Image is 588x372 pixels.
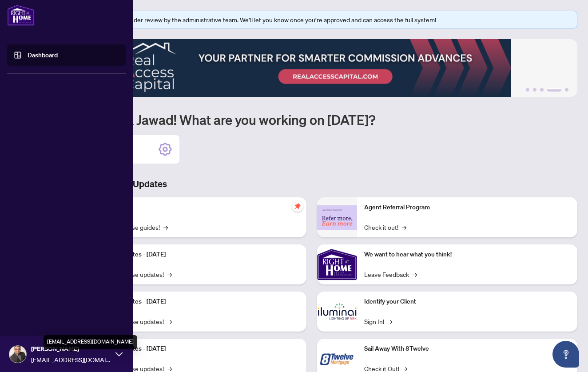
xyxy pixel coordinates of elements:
[28,51,58,59] a: Dashboard
[364,203,570,212] p: Agent Referral Program
[46,111,577,128] h1: Welcome back Jawad! What are you working on [DATE]?
[9,346,26,363] img: Profile Icon
[163,222,168,232] span: →
[364,297,570,307] p: Identify your Client
[93,344,299,354] p: Platform Updates - [DATE]
[93,250,299,260] p: Platform Updates - [DATE]
[317,244,357,284] img: We want to hear what you think!
[552,341,579,368] button: Open asap
[93,297,299,307] p: Platform Updates - [DATE]
[547,88,561,92] button: 4
[31,344,111,354] span: [PERSON_NAME]
[540,88,544,92] button: 3
[167,269,172,279] span: →
[317,292,357,332] img: Identify your Client
[364,222,406,232] a: Check it out!→
[167,316,172,326] span: →
[402,222,406,232] span: →
[31,355,111,364] span: [EMAIL_ADDRESS][DOMAIN_NAME]
[317,205,357,230] img: Agent Referral Program
[388,316,392,326] span: →
[62,15,572,24] div: Your profile is currently under review by the administrative team. We’ll let you know once you’re...
[364,250,570,260] p: We want to hear what you think!
[46,178,577,190] h3: Brokerage & Industry Updates
[364,344,570,354] p: Sail Away With 8Twelve
[93,203,299,212] p: Self-Help
[364,269,417,279] a: Leave Feedback→
[44,335,137,349] div: [EMAIL_ADDRESS][DOMAIN_NAME]
[292,201,303,212] span: pushpin
[413,269,417,279] span: →
[533,88,536,92] button: 2
[565,88,568,92] button: 5
[364,316,392,326] a: Sign In!→
[526,88,529,92] button: 1
[46,39,577,97] img: Slide 3
[7,4,35,26] img: logo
